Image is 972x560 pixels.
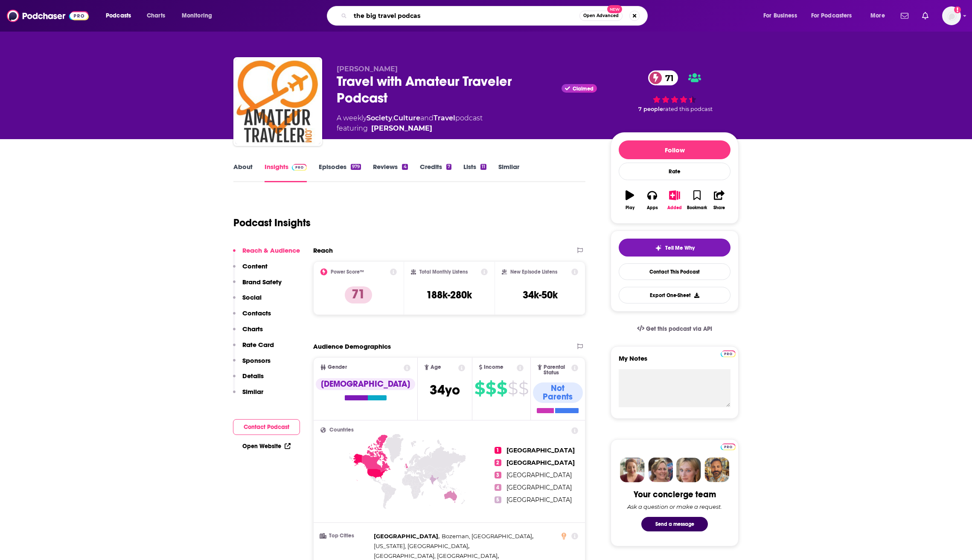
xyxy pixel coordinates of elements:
a: Episodes979 [319,163,361,182]
img: Jules Profile [676,458,701,482]
span: Bozeman, [GEOGRAPHIC_DATA] [442,533,532,540]
h2: Power Score™ [331,269,364,275]
button: Open AdvancedNew [579,11,623,21]
img: Sydney Profile [620,458,645,482]
span: 3 [495,472,501,478]
button: Content [233,262,268,278]
span: Claimed [573,87,594,91]
p: Details [242,372,264,380]
a: 71 [648,70,678,85]
input: Search podcasts, credits, & more... [350,9,579,23]
button: Social [233,293,262,309]
span: Get this podcast via API [646,325,712,332]
span: [GEOGRAPHIC_DATA] [506,496,572,504]
h3: 34k-50k [523,289,558,301]
a: Show notifications dropdown [897,9,912,23]
p: Brand Safety [242,278,282,286]
div: Not Parents [533,382,583,403]
img: Barbara Profile [648,458,673,482]
a: Credits7 [420,163,451,182]
button: tell me why sparkleTell Me Why [619,239,730,257]
a: Similar [498,163,519,182]
button: Play [619,185,641,216]
a: Pro website [721,349,736,357]
div: Bookmark [687,205,707,210]
span: [PERSON_NAME] [337,65,398,73]
a: Show notifications dropdown [919,9,932,23]
span: Income [484,365,503,370]
button: Contacts [233,309,271,325]
button: Export One-Sheet [619,287,730,303]
a: About [233,163,253,182]
div: 979 [351,164,361,170]
span: [GEOGRAPHIC_DATA] [374,533,438,540]
div: [DEMOGRAPHIC_DATA] [316,378,415,390]
h2: Reach [313,246,333,254]
img: Podchaser Pro [292,164,307,171]
div: Search podcasts, credits, & more... [335,6,656,26]
img: Jon Profile [704,458,729,482]
button: Contact Podcast [233,419,300,435]
label: My Notes [619,354,730,369]
img: Podchaser Pro [721,350,736,357]
h3: Top Cities [320,533,370,539]
span: 5 [495,496,501,503]
span: New [607,5,623,13]
button: Reach & Audience [233,246,300,262]
span: 2 [495,459,501,466]
span: [GEOGRAPHIC_DATA] [506,484,572,491]
div: A weekly podcast [337,113,483,134]
span: Gender [328,365,347,370]
span: Age [431,365,441,370]
img: User Profile [942,6,961,25]
button: Charts [233,325,263,341]
span: , [442,531,533,541]
button: Similar [233,388,263,403]
a: Travel [434,114,455,122]
span: For Business [763,10,797,22]
span: featuring [337,123,483,134]
a: Culture [393,114,420,122]
h2: Total Monthly Listens [419,269,468,275]
span: 4 [495,484,501,491]
button: Apps [641,185,663,216]
a: Pro website [721,442,736,450]
div: Ask a question or make a request. [627,503,722,510]
span: More [870,10,885,22]
span: $ [508,382,518,395]
img: Podchaser - Follow, Share and Rate Podcasts [7,8,89,24]
span: [GEOGRAPHIC_DATA] [506,446,575,454]
a: Get this podcast via API [630,318,719,339]
span: , [374,531,439,541]
a: Open Website [242,443,291,450]
button: open menu [176,9,223,23]
h1: Podcast Insights [233,216,311,229]
div: 4 [402,164,407,170]
button: Sponsors [233,356,271,372]
span: 71 [657,70,678,85]
button: Rate Card [233,341,274,356]
span: Monitoring [182,10,212,22]
a: Reviews4 [373,163,407,182]
a: Society [367,114,392,122]
div: Rate [619,163,730,180]
button: open menu [100,9,142,23]
h3: 188k-280k [426,289,472,301]
svg: Add a profile image [954,6,961,13]
span: $ [497,382,507,395]
button: Send a message [641,517,708,531]
p: Sponsors [242,356,271,365]
button: Share [708,185,730,216]
button: Bookmark [686,185,708,216]
p: Similar [242,388,263,396]
span: Open Advanced [583,14,619,18]
a: Chris Christensen [371,123,432,134]
span: Tell Me Why [665,245,695,251]
span: $ [518,382,528,395]
button: Show profile menu [942,6,961,25]
p: Contacts [242,309,271,317]
a: Charts [141,9,170,23]
button: open menu [757,9,808,23]
div: 71 7 peoplerated this podcast [611,65,739,118]
span: 1 [495,447,501,454]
